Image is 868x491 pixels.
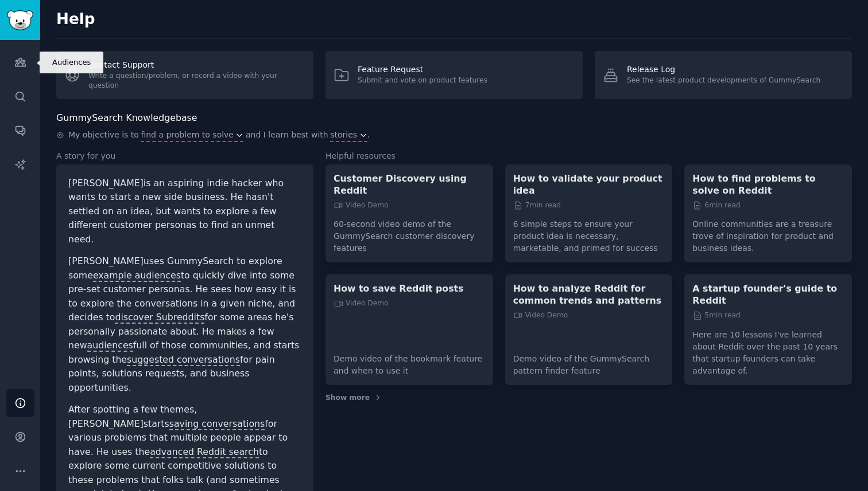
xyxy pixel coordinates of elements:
[56,150,313,162] h3: A story for you
[627,64,820,76] div: Release Log
[334,298,389,309] span: Video Demo
[56,111,197,125] h2: GummySearch Knowledgebase
[334,345,485,377] p: Demo video of the bookmark feature and when to use it
[115,312,204,324] span: discover Subreddits
[87,340,133,352] span: audiences
[330,129,357,141] span: stories
[358,76,487,86] div: Submit and vote on product features
[56,51,313,99] a: Contact SupportWrite a question/problem, or record a video with your question
[56,10,852,29] h2: Help
[141,129,234,141] span: find a problem to solve
[595,51,852,99] a: Release LogSee the latest product developments of GummySearch
[692,201,740,211] span: 6 min read
[513,282,665,307] a: How to analyze Reddit for common trends and patterns
[325,150,852,162] h3: Helpful resources
[334,282,485,294] a: How to save Reddit posts
[627,76,820,86] div: See the latest product developments of GummySearch
[169,418,265,430] span: saving conversations
[93,270,181,282] span: example audiences
[513,201,561,211] span: 7 min read
[68,254,301,395] p: [PERSON_NAME] uses GummySearch to explore some to quickly dive into some pre-set customer persona...
[334,172,485,197] a: Customer Discovery using Reddit
[513,172,665,197] a: How to validate your product idea
[513,311,568,321] span: Video Demo
[68,129,139,142] span: My objective is to
[358,64,487,76] div: Feature Request
[513,345,665,377] p: Demo video of the GummySearch pattern finder feature
[334,210,485,254] p: 60-second video demo of the GummySearch customer discovery features
[141,129,243,141] button: find a problem to solve
[692,210,844,254] p: Online communities are a treasure trove of inspiration for product and business ideas.
[692,282,844,307] a: A startup founder's guide to Reddit
[513,210,665,254] p: 6 simple steps to ensure your product idea is necessary, marketable, and primed for success
[56,129,852,142] div: .
[325,51,583,99] a: Feature RequestSubmit and vote on product features
[325,393,370,403] span: Show more
[334,201,389,211] span: Video Demo
[68,176,301,247] p: [PERSON_NAME] is an aspiring indie hacker who wants to start a new side business. He hasn't settl...
[692,321,844,377] p: Here are 10 lessons I've learned about Reddit over the past 10 years that startup founders can ta...
[246,129,328,142] span: and I learn best with
[127,354,240,366] span: suggested conversations
[150,446,259,458] span: advanced Reddit search
[330,129,367,141] button: stories
[692,311,740,321] span: 5 min read
[7,10,33,30] img: GummySearch logo
[692,172,844,197] a: How to find problems to solve on Reddit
